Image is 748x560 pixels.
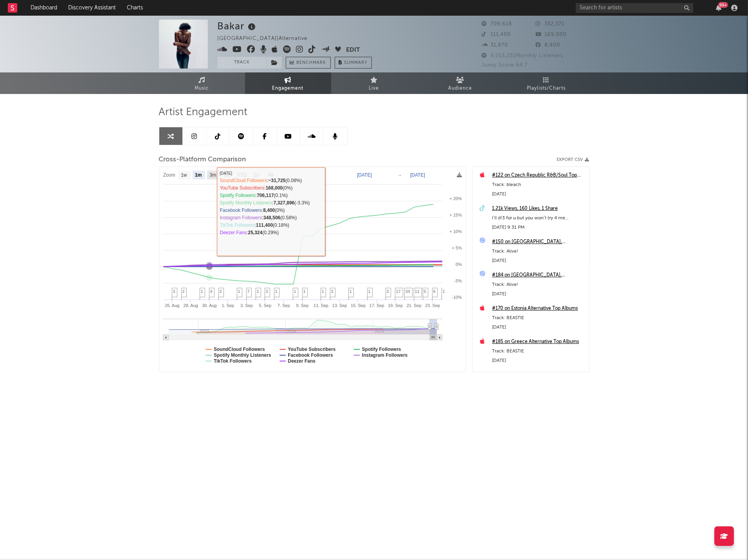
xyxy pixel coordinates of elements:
text: Facebook Followers [288,352,333,358]
text: + 10% [449,229,462,234]
text: [DATE] [410,172,425,178]
span: Music [195,84,209,93]
text: TikTok Followers [214,358,252,364]
span: 1 [238,289,240,294]
text: 26. Aug [165,303,179,308]
span: Summary [344,61,368,65]
span: 1 [322,289,324,294]
span: 2 [387,289,389,294]
button: Track [218,57,267,69]
a: #170 on Estonia Alternative Top Albums [492,304,585,313]
text: 17. Sep [369,303,384,308]
button: 99+ [716,5,721,11]
text: 1y [254,173,259,178]
div: 99 + [718,2,728,8]
a: Engagement [245,72,331,94]
div: Track: BEASTIE [492,313,585,323]
span: 34 [406,289,410,294]
text: 9. Sep [296,303,308,308]
span: 1 [275,289,278,294]
span: 7 [247,289,250,294]
a: Live [331,72,417,94]
span: 1 [303,289,306,294]
text: + 20% [449,196,462,201]
span: 1 [294,289,296,294]
text: 11. Sep [314,303,328,308]
a: #199 on Netherlands Music Top Albums [492,370,585,380]
button: Export CSV [557,157,589,162]
text: 19. Sep [388,303,403,308]
div: [DATE] 9:31 PM [492,223,585,232]
text: 7. Sep [278,303,290,308]
span: Benchmark [297,58,326,68]
div: 1.21k Views, 160 Likes, 1 Share [492,204,585,213]
span: 1 [443,289,445,294]
text: + 5% [452,246,462,250]
text: 13. Sep [332,303,347,308]
text: Spotify Followers [362,347,401,352]
a: Audience [417,72,503,94]
text: All [268,173,273,178]
span: 2 [220,289,222,294]
span: 3 [266,289,268,294]
a: #184 on [GEOGRAPHIC_DATA], [GEOGRAPHIC_DATA] [492,271,585,280]
span: Jump Score: 64.7 [482,63,528,68]
text: 0% [456,262,462,267]
div: [DATE] [492,256,585,266]
span: 6 [433,289,436,294]
a: Playlists/Charts [503,72,589,94]
div: Track: Alive! [492,280,585,289]
text: 28. Aug [183,303,198,308]
button: Edit [346,45,360,55]
div: [DATE] [492,289,585,299]
a: #185 on Greece Alternative Top Albums [492,337,585,347]
text: 23. Sep [425,303,440,308]
text: + 15% [449,213,462,217]
text: 3. Sep [240,303,253,308]
a: #122 on Czech Republic R&B/Soul Top Videos [492,171,585,180]
text: Zoom [163,173,175,178]
span: 169,000 [535,32,566,37]
div: [DATE] [492,323,585,332]
span: 17 [396,289,401,294]
div: Track: Alive! [492,247,585,256]
input: Search for artists [576,3,693,13]
span: 11 [415,289,420,294]
text: 1w [181,173,187,178]
span: Live [369,84,379,93]
text: YouTube Subscribers [288,347,336,352]
span: 3 [331,289,333,294]
span: 1 [201,289,203,294]
text: 21. Sep [406,303,421,308]
span: Audience [448,84,472,93]
text: 30. Aug [202,303,216,308]
a: Benchmark [286,57,331,69]
text: Instagram Followers [362,352,407,358]
span: Engagement [272,84,304,93]
div: [GEOGRAPHIC_DATA] | Alternative [218,34,317,43]
text: 6m [224,173,231,178]
span: Cross-Platform Comparison [159,155,246,164]
button: Summary [335,57,372,69]
a: #150 on [GEOGRAPHIC_DATA], [GEOGRAPHIC_DATA] [492,237,585,247]
text: 5. Sep [259,303,271,308]
text: -10% [452,295,462,300]
span: 111,400 [482,32,511,37]
text: 15. Sep [351,303,366,308]
a: Music [159,72,245,94]
text: [DATE] [357,172,372,178]
span: 4 [210,289,213,294]
span: 5 [424,289,426,294]
div: I’ll d!3 for u but you won’t try 4 me #newmusic #bakar [492,213,585,223]
span: 352,371 [535,22,564,27]
span: 709,618 [482,22,512,27]
div: Track: BEASTIE [492,347,585,356]
div: Bakar [218,20,258,33]
div: [DATE] [492,356,585,365]
span: 8,400 [535,43,560,48]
